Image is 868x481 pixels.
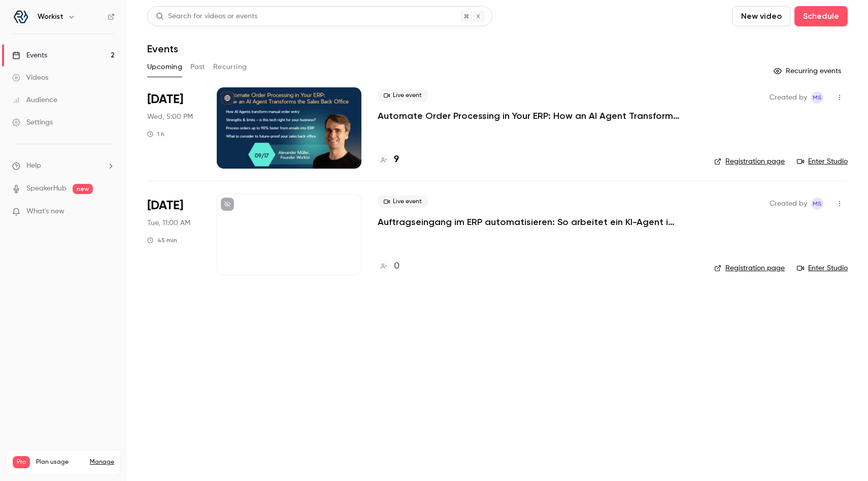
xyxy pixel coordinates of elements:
[147,87,201,169] div: Sep 17 Wed, 5:00 PM (Europe/Berlin)
[394,153,399,167] h4: 9
[26,206,64,217] span: What's new
[378,153,399,167] a: 9
[714,156,785,167] a: Registration page
[147,130,164,138] div: 1 h
[147,198,183,214] span: [DATE]
[103,207,115,216] iframe: Noticeable Trigger
[811,91,823,104] span: Max Sauermilch
[732,6,790,26] button: New video
[13,456,30,468] span: Pro
[147,43,178,55] h1: Events
[147,218,190,228] span: Tue, 11:00 AM
[147,112,193,122] span: Wed, 5:00 PM
[156,11,257,22] div: Search for videos or events
[26,183,66,194] a: SpeakerHub
[38,12,63,22] h6: Workist
[12,95,57,105] div: Audience
[378,110,682,122] a: Automate Order Processing in Your ERP: How an AI Agent Transforms the Sales Back Office
[147,59,182,75] button: Upcoming
[378,89,428,102] span: Live event
[12,117,53,127] div: Settings
[813,198,822,210] span: MS
[13,9,29,25] img: Workist
[12,73,48,83] div: Videos
[794,6,848,26] button: Schedule
[147,194,201,275] div: Sep 30 Tue, 11:00 AM (Europe/Berlin)
[378,216,682,228] a: Auftragseingang im ERP automatisieren: So arbeitet ein KI-Agent im Sales-Backoffice
[811,198,823,210] span: Max Sauermilch
[90,458,114,466] a: Manage
[797,156,848,167] a: Enter Studio
[36,458,84,466] span: Plan usage
[378,260,399,273] a: 0
[797,263,848,273] a: Enter Studio
[190,59,205,75] button: Past
[147,91,183,108] span: [DATE]
[12,50,47,60] div: Events
[714,263,785,273] a: Registration page
[813,91,822,104] span: MS
[147,236,177,244] div: 45 min
[770,198,807,210] span: Created by
[26,161,41,171] span: Help
[769,63,848,79] button: Recurring events
[378,196,428,208] span: Live event
[770,91,807,104] span: Created by
[213,59,247,75] button: Recurring
[73,184,93,194] span: new
[394,260,399,273] h4: 0
[12,161,115,171] li: help-dropdown-opener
